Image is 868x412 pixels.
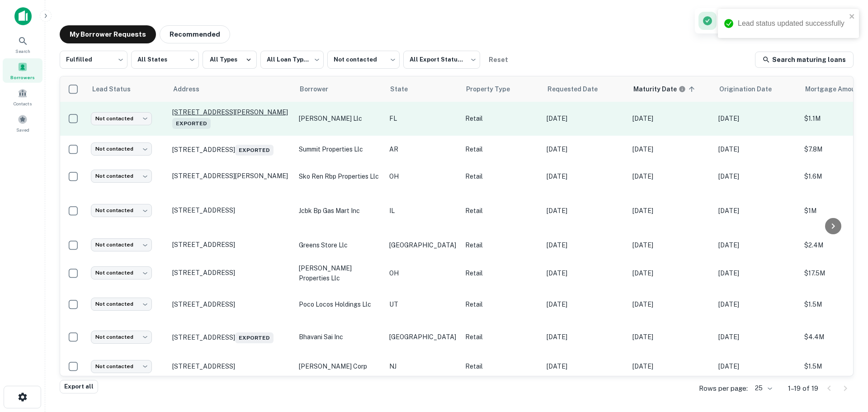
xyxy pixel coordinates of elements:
[172,269,290,277] p: [STREET_ADDRESS]
[632,144,709,154] p: [DATE]
[632,332,709,342] p: [DATE]
[327,48,400,71] div: Not contacted
[484,51,513,69] button: Reset
[131,48,199,71] div: All States
[10,74,35,81] span: Borrowers
[389,268,456,278] p: OH
[15,47,30,55] span: Search
[547,240,623,250] p: [DATE]
[755,52,854,68] a: Search maturing loans
[718,144,795,154] p: [DATE]
[461,76,542,102] th: Property Type
[60,48,127,71] div: Fulfilled
[632,299,709,309] p: [DATE]
[385,76,461,102] th: State
[389,240,456,250] p: [GEOGRAPHIC_DATA]
[299,114,380,123] p: [PERSON_NAME] llc
[465,171,538,181] p: Retail
[718,268,795,278] p: [DATE]
[294,76,385,102] th: Borrower
[91,112,152,125] div: Not contacted
[718,361,795,371] p: [DATE]
[547,206,623,216] p: [DATE]
[299,206,380,216] p: jcbk bp gas mart inc
[390,84,420,95] span: State
[632,114,709,123] p: [DATE]
[465,206,538,216] p: Retail
[173,84,211,95] span: Address
[299,263,380,283] p: [PERSON_NAME] properties llc
[160,25,230,43] button: Recommended
[299,361,380,371] p: [PERSON_NAME] corp
[172,206,290,214] p: [STREET_ADDRESS]
[788,383,818,394] p: 1–19 of 19
[60,380,98,393] button: Export all
[3,85,42,109] a: Contacts
[389,206,456,216] p: IL
[172,362,290,370] p: [STREET_ADDRESS]
[628,76,714,102] th: Maturity dates displayed may be estimated. Please contact the lender for the most accurate maturi...
[235,332,274,343] span: Exported
[718,114,795,123] p: [DATE]
[299,299,380,309] p: poco locos holdings llc
[547,144,623,154] p: [DATE]
[14,100,32,107] span: Contacts
[172,172,290,180] p: [STREET_ADDRESS][PERSON_NAME]
[751,382,774,395] div: 25
[632,240,709,250] p: [DATE]
[389,332,456,342] p: [GEOGRAPHIC_DATA]
[823,340,868,383] iframe: Chat Widget
[91,204,152,217] div: Not contacted
[203,51,257,69] button: All Types
[465,240,538,250] p: Retail
[3,58,42,83] a: Borrowers
[738,18,846,29] div: Lead status updated successfully
[699,383,748,394] p: Rows per page:
[547,361,623,371] p: [DATE]
[718,299,795,309] p: [DATE]
[299,332,380,342] p: bhavani sai inc
[299,171,380,181] p: sko ren rbp properties llc
[714,76,800,102] th: Origination Date
[91,298,152,311] div: Not contacted
[718,332,795,342] p: [DATE]
[633,84,677,94] h6: Maturity Date
[86,76,168,102] th: Lead Status
[547,84,609,95] span: Requested Date
[91,266,152,279] div: Not contacted
[168,76,294,102] th: Address
[60,25,156,43] button: My Borrower Requests
[718,206,795,216] p: [DATE]
[403,48,480,71] div: All Export Statuses
[465,299,538,309] p: Retail
[465,361,538,371] p: Retail
[16,126,29,133] span: Saved
[465,268,538,278] p: Retail
[466,84,522,95] span: Property Type
[633,84,686,94] div: Maturity dates displayed may be estimated. Please contact the lender for the most accurate maturi...
[465,332,538,342] p: Retail
[172,300,290,308] p: [STREET_ADDRESS]
[300,84,340,95] span: Borrower
[849,13,855,21] button: close
[299,144,380,154] p: summit properties llc
[547,268,623,278] p: [DATE]
[632,361,709,371] p: [DATE]
[3,111,42,135] a: Saved
[3,32,42,57] a: Search
[547,171,623,181] p: [DATE]
[542,76,628,102] th: Requested Date
[172,331,290,343] p: [STREET_ADDRESS]
[389,144,456,154] p: AR
[547,332,623,342] p: [DATE]
[465,144,538,154] p: Retail
[172,143,290,156] p: [STREET_ADDRESS]
[719,84,783,95] span: Origination Date
[465,114,538,123] p: Retail
[547,299,623,309] p: [DATE]
[91,170,152,183] div: Not contacted
[389,114,456,123] p: FL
